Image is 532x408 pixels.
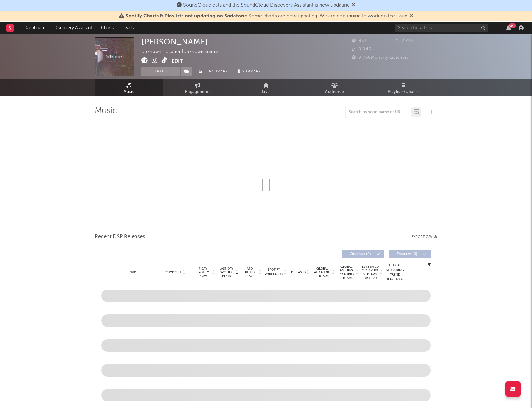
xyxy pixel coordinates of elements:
span: Benchmark [204,68,228,76]
span: Features ( 0 ) [393,253,421,256]
span: 937 [352,39,367,43]
button: Track [141,67,180,76]
div: Unknown Location | Unknown Genre [141,48,226,56]
button: Edit [172,57,183,65]
div: Global Streaming Trend (Last 60D) [386,263,404,282]
span: Copyright [164,271,182,274]
button: Export CSV [411,235,437,239]
span: Last Day Spotify Plays [218,267,235,278]
input: Search by song name or URL [346,110,411,115]
a: Engagement [163,79,232,96]
span: Playlists/Charts [388,88,419,96]
div: Name [114,270,154,275]
span: Dismiss [352,3,355,8]
span: SoundCloud data and the SoundCloud Discovery Assistant is now updating [183,3,350,8]
a: Leads [118,22,138,34]
span: Global ATD Audio Streams [314,267,331,278]
span: 2,273 [395,39,413,43]
span: Spotify Charts & Playlists not updating on Sodatone [126,14,247,19]
button: Originals(0) [342,250,384,258]
a: Playlists/Charts [369,79,437,96]
span: Live [262,88,270,96]
button: Summary [235,67,264,76]
a: Benchmark [196,67,231,76]
span: Dismiss [409,14,413,19]
span: ATD Spotify Plays [241,267,258,278]
span: Audience [325,88,344,96]
span: Recent DSP Releases [95,233,145,241]
span: Engagement [185,88,210,96]
a: Live [232,79,300,96]
span: 9,760 Monthly Listeners [352,56,409,60]
span: Global Rolling 7D Audio Streams [338,265,355,280]
a: Charts [97,22,118,34]
span: Music [123,88,135,96]
a: Music [95,79,163,96]
span: Estimated % Playlist Streams Last Day [362,265,379,280]
div: [PERSON_NAME] [141,37,208,46]
span: Summary [242,70,261,73]
span: 9,946 [352,47,371,51]
input: Search for artists [395,24,488,32]
a: Dashboard [20,22,50,34]
span: Originals ( 0 ) [346,253,375,256]
a: Discovery Assistant [50,22,97,34]
span: Released [291,271,306,274]
button: Features(0) [389,250,431,258]
span: 7 Day Spotify Plays [195,267,211,278]
span: : Some charts are now updating. We are continuing to work on the issue [126,14,407,19]
div: 99 + [508,23,516,28]
a: Audience [300,79,369,96]
button: 99+ [506,25,511,30]
span: Spotify Popularity [265,267,283,277]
